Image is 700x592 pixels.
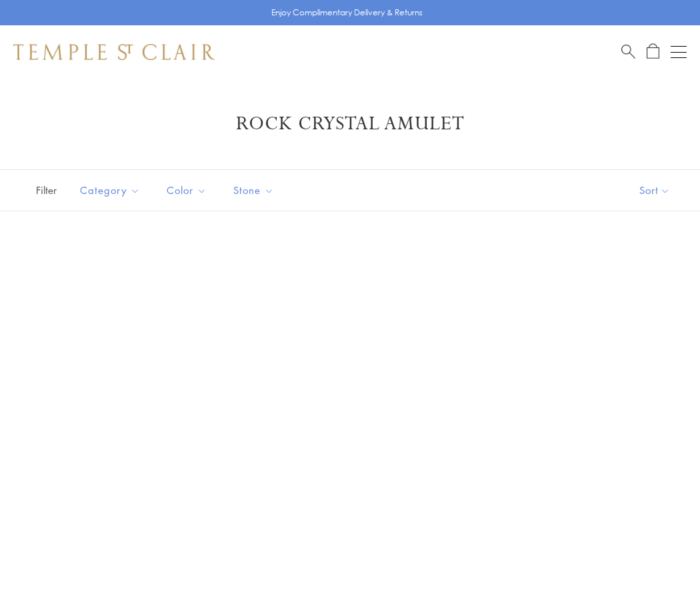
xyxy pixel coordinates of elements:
[609,170,700,211] button: Show sort by
[13,44,215,60] img: Temple St. Clair
[223,175,284,205] button: Stone
[73,182,150,199] span: Category
[227,182,284,199] span: Stone
[160,182,217,199] span: Color
[271,6,423,19] p: Enjoy Complimentary Delivery & Returns
[647,43,659,60] a: Open Shopping Bag
[70,175,150,205] button: Category
[671,44,687,60] button: Open navigation
[157,175,217,205] button: Color
[621,43,635,60] a: Search
[33,112,667,136] h1: Rock Crystal Amulet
